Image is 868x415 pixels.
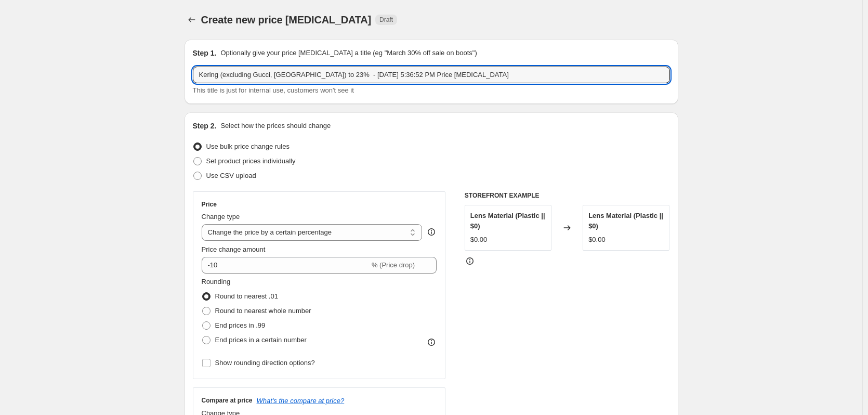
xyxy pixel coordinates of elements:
h3: Price [202,200,217,209]
span: This title is just for internal use, customers won't see it [193,86,354,94]
button: What's the compare at price? [257,397,345,405]
div: $0.00 [588,235,606,245]
h3: Compare at price [202,396,253,405]
span: Lens Material (Plastic || $0) [470,212,545,230]
span: Rounding [202,278,231,286]
button: Price change jobs [185,12,199,27]
p: Optionally give your price [MEDICAL_DATA] a title (eg "March 30% off sale on boots") [220,48,477,58]
span: Change type [202,213,240,221]
input: -15 [202,257,370,274]
h6: STOREFRONT EXAMPLE [465,191,670,200]
div: help [426,227,437,237]
span: End prices in .99 [215,321,266,329]
span: Price change amount [202,245,266,253]
span: Round to nearest whole number [215,307,311,315]
input: 30% off holiday sale [193,67,670,83]
h2: Step 1. [193,48,217,58]
span: Use bulk price change rules [206,142,290,150]
span: Round to nearest .01 [215,292,278,300]
span: Draft [379,16,393,24]
div: $0.00 [470,235,488,245]
p: Select how the prices should change [220,121,331,131]
span: Use CSV upload [206,172,256,179]
span: Set product prices individually [206,157,296,165]
span: End prices in a certain number [215,336,307,344]
span: Show rounding direction options? [215,359,315,367]
span: % (Price drop) [372,261,415,269]
span: Create new price [MEDICAL_DATA] [201,14,372,25]
h2: Step 2. [193,121,217,131]
span: Lens Material (Plastic || $0) [588,212,663,230]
